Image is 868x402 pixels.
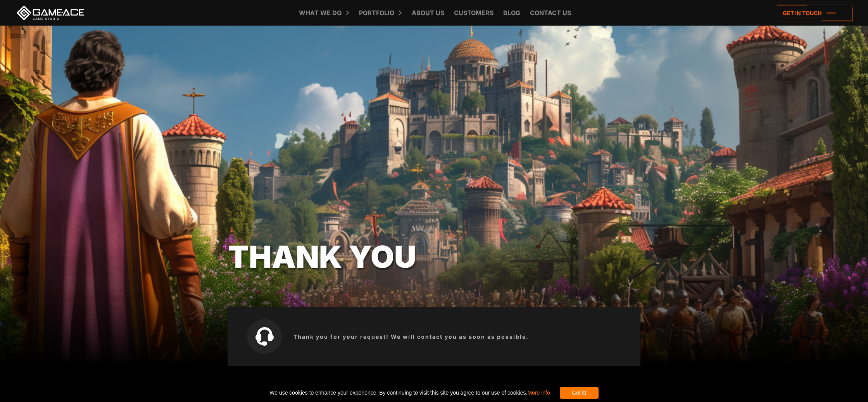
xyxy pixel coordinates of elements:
a: Get in touch [777,5,852,21]
div: Thank you [228,234,641,280]
a: More info [527,390,550,396]
div: Got it! [560,387,599,399]
div: Thank you for your request! We will contact you as soon as possible. [228,307,640,366]
span: We use cookies to enhance your experience. By continuing to visit this site you agree to our use ... [269,387,550,399]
